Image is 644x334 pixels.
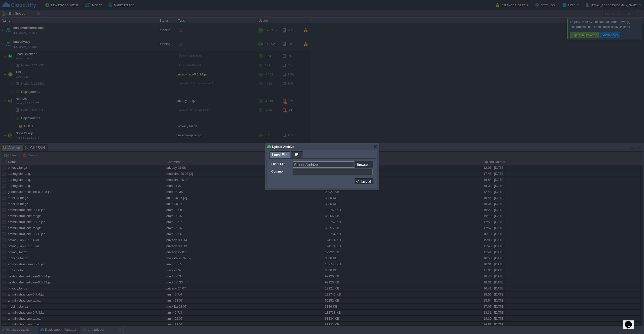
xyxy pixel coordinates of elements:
iframe: chat widget [623,314,639,329]
button: Upload [356,179,372,184]
span: URL [293,152,300,158]
label: Comment: [271,169,292,174]
label: Local File: [271,161,292,166]
span: Local File [272,152,287,158]
span: Upload Archive [272,145,294,149]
